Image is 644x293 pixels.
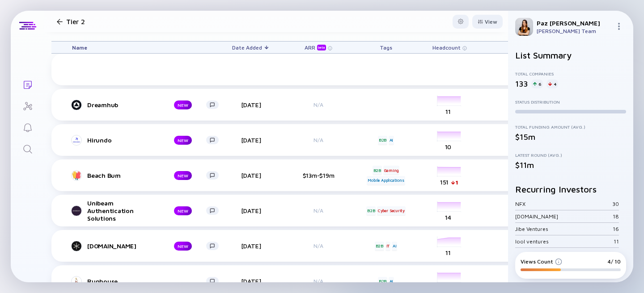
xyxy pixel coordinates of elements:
[11,95,44,116] a: Investor Map
[615,23,623,30] img: Menu
[226,136,276,144] div: [DATE]
[613,226,619,232] div: 16
[378,136,387,145] div: B2B
[87,101,160,109] div: Dreamhub
[392,242,398,251] div: AI
[226,42,276,53] div: Date Added
[72,276,226,287] a: Runhouse
[289,137,347,143] div: N/A
[87,277,206,285] div: Runhouse
[515,226,613,232] div: Jibe Ventures
[531,80,543,88] div: 6
[515,71,626,76] div: Total Companies
[537,28,612,34] div: [PERSON_NAME] Team
[378,277,387,286] div: B2B
[66,17,85,25] h1: Tier 2
[515,184,626,194] h2: Recurring Investors
[386,242,391,251] div: IT
[11,138,44,159] a: Search
[515,213,613,220] div: [DOMAIN_NAME]
[87,199,160,222] div: Unibeam Authentication Solutions
[289,172,347,179] div: $13m-$19m
[515,132,626,142] div: $15m
[226,101,276,109] div: [DATE]
[72,241,226,251] a: [DOMAIN_NAME]NEW
[515,50,626,60] h2: List Summary
[72,135,226,146] a: HirundoNEW
[515,18,533,36] img: Paz Profile Picture
[515,201,612,207] div: NFX
[87,242,160,250] div: [DOMAIN_NAME]
[65,42,226,53] div: Name
[366,206,376,215] div: B2B
[389,277,394,286] div: AI
[613,213,619,220] div: 18
[472,15,503,29] button: View
[305,44,328,50] div: ARR
[375,242,384,251] div: B2B
[72,100,226,110] a: DreamhubNEW
[389,136,394,145] div: AI
[361,42,411,53] div: Tags
[515,160,626,170] div: $11m
[612,201,619,207] div: 30
[289,101,347,108] div: N/A
[72,170,226,181] a: Beach BumNEW
[614,238,619,245] div: 11
[515,238,614,245] div: lool ventures
[289,278,347,285] div: N/A
[317,45,326,50] div: beta
[537,19,612,27] div: Paz [PERSON_NAME]
[72,199,226,222] a: Unibeam Authentication SolutionsNEW
[377,206,406,215] div: Cyber Security
[521,258,562,265] div: Views Count
[87,172,160,179] div: Beach Bum
[383,166,400,175] div: Gaming
[515,124,626,130] div: Total Funding Amount (Avg.)
[515,152,626,158] div: Latest Round (Avg.)
[11,73,44,95] a: Lists
[432,44,461,51] span: Headcount
[547,80,558,88] div: 4
[289,207,347,214] div: N/A
[515,99,626,105] div: Status Distribution
[226,172,276,179] div: [DATE]
[289,243,347,249] div: N/A
[226,242,276,250] div: [DATE]
[87,136,160,144] div: Hirundo
[11,116,44,138] a: Reminders
[226,277,276,285] div: [DATE]
[373,166,382,175] div: B2B
[515,79,528,88] div: 133
[367,176,405,185] div: Mobile Applications
[226,207,276,214] div: [DATE]
[607,258,621,265] div: 4/ 10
